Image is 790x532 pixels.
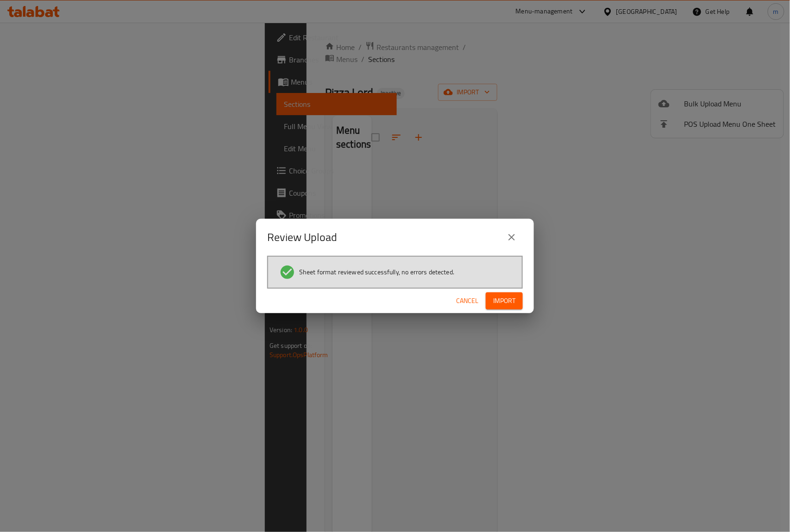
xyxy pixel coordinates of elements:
[493,295,515,307] span: Import
[501,226,523,248] button: close
[456,295,478,307] span: Cancel
[267,230,337,245] h2: Review Upload
[452,292,482,309] button: Cancel
[486,292,523,309] button: Import
[299,267,454,277] span: Sheet format reviewed successfully, no errors detected.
